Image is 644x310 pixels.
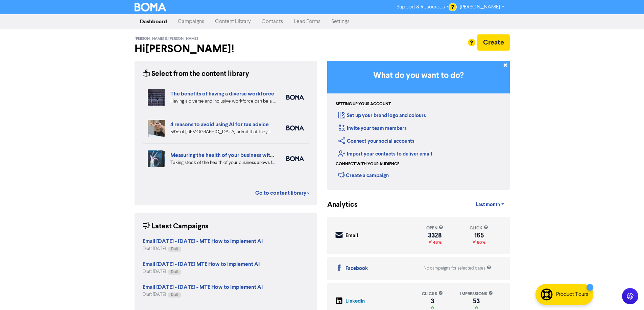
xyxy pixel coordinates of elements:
[143,291,263,298] div: Draft [DATE]
[170,121,269,128] a: 4 reasons to avoid using AI for tax advice
[170,152,310,159] a: Measuring the health of your business with ratio measures
[171,270,178,274] span: Draft
[171,293,178,297] span: Draft
[286,125,304,131] img: boma
[143,239,263,244] a: Email [DATE] - [DATE] - MTE How to implement AI
[426,233,443,238] div: 3328
[336,101,391,107] div: Setting up your account
[326,15,355,28] a: Settings
[288,15,326,28] a: Lead Forms
[424,265,491,272] div: No campaigns for selected dates
[170,129,276,136] div: 59% of Brits admit that they’ll use AI to help with their tax return. We share 4 key reasons why ...
[338,125,407,132] a: Invite your team members
[143,261,260,267] strong: Email [DATE] - [DATE] MTE How to implement AI
[338,138,414,144] a: Connect your social accounts
[143,285,263,290] a: Email [DATE] - [DATE] - MTE How to implement AI
[143,221,209,232] div: Latest Campaigns
[210,15,256,28] a: Content Library
[135,43,317,55] h2: Hi [PERSON_NAME] !
[171,247,178,251] span: Draft
[143,246,263,252] div: Draft [DATE]
[470,233,488,238] div: 165
[470,225,488,231] div: click
[338,151,432,157] a: Import your contacts to deliver email
[477,34,510,51] button: Create
[338,112,426,119] a: Set up your brand logo and colours
[454,2,509,12] a: [PERSON_NAME]
[143,269,260,275] div: Draft [DATE]
[143,69,249,79] div: Select from the content library
[255,189,309,197] a: Go to content library >
[338,170,389,180] div: Create a campaign
[460,299,493,304] div: 53
[336,161,399,167] div: Connect with your audience
[135,15,172,28] a: Dashboard
[345,298,365,305] div: LinkedIn
[135,36,198,41] span: [PERSON_NAME] & [PERSON_NAME]
[143,262,260,267] a: Email [DATE] - [DATE] MTE How to implement AI
[337,71,500,81] h3: What do you want to do?
[345,232,358,240] div: Email
[143,284,263,290] strong: Email [DATE] - [DATE] - MTE How to implement AI
[143,238,263,245] strong: Email [DATE] - [DATE] - MTE How to implement AI
[422,291,443,297] div: clicks
[170,90,274,97] a: The benefits of having a diverse workforce
[426,225,443,231] div: open
[327,200,349,210] div: Analytics
[170,159,276,166] div: Taking stock of the health of your business allows for more effective planning, early warning abo...
[172,15,210,28] a: Campaigns
[476,240,485,245] span: 60%
[610,278,644,310] iframe: Chat Widget
[170,98,276,105] div: Having a diverse and inclusive workforce can be a major boost for your business. We list four of ...
[460,291,493,297] div: impressions
[391,2,454,12] a: Support & Resources
[327,61,510,190] div: Getting Started in BOMA
[135,3,166,11] img: BOMA Logo
[422,299,443,304] div: 3
[432,240,442,245] span: 48%
[470,198,509,212] a: Last month
[345,265,368,273] div: Facebook
[476,202,500,208] span: Last month
[286,95,304,100] img: boma
[286,156,304,161] img: boma_accounting
[256,15,288,28] a: Contacts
